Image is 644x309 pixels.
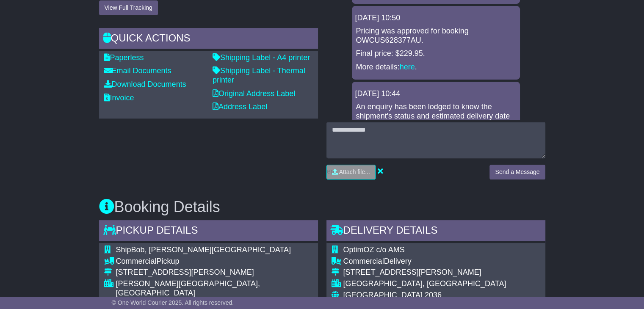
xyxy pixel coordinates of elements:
p: More details: . [356,63,516,72]
a: Invoice [104,94,134,102]
span: Commercial [343,257,384,265]
p: Pricing was approved for booking OWCUS628377AU. [356,27,516,45]
div: Pickup [116,257,313,266]
a: Email Documents [104,66,171,75]
div: [DATE] 10:44 [355,89,517,99]
span: ShipBob, [PERSON_NAME][GEOGRAPHIC_DATA] [116,246,291,254]
p: An enquiry has been lodged to know the shipment's status and estimated delivery date as the shipm... [356,102,516,148]
a: Paperless [104,53,144,62]
a: Download Documents [104,80,186,88]
div: [DATE] 10:50 [355,14,517,23]
button: Send a Message [489,165,545,179]
a: Shipping Label - Thermal printer [213,66,305,84]
div: [GEOGRAPHIC_DATA], [GEOGRAPHIC_DATA] [343,279,506,289]
p: Final price: $229.95. [356,49,516,58]
div: Delivery [343,257,506,266]
span: [GEOGRAPHIC_DATA] [343,291,423,299]
div: Quick Actions [99,28,318,51]
div: Delivery Details [326,220,545,243]
span: OptimOZ c/o AMS [343,246,405,254]
div: [PERSON_NAME][GEOGRAPHIC_DATA], [GEOGRAPHIC_DATA] [116,279,313,298]
span: © One World Courier 2025. All rights reserved. [112,299,234,306]
div: Pickup Details [99,220,318,243]
a: Address Label [213,102,267,111]
span: Commercial [116,257,157,265]
span: 2036 [425,291,442,299]
div: [STREET_ADDRESS][PERSON_NAME] [116,268,313,277]
h3: Booking Details [99,199,545,215]
button: View Full Tracking [99,0,158,15]
a: here [400,63,415,71]
a: Original Address Label [213,89,295,98]
div: [STREET_ADDRESS][PERSON_NAME] [343,268,506,277]
a: Shipping Label - A4 printer [213,53,310,62]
